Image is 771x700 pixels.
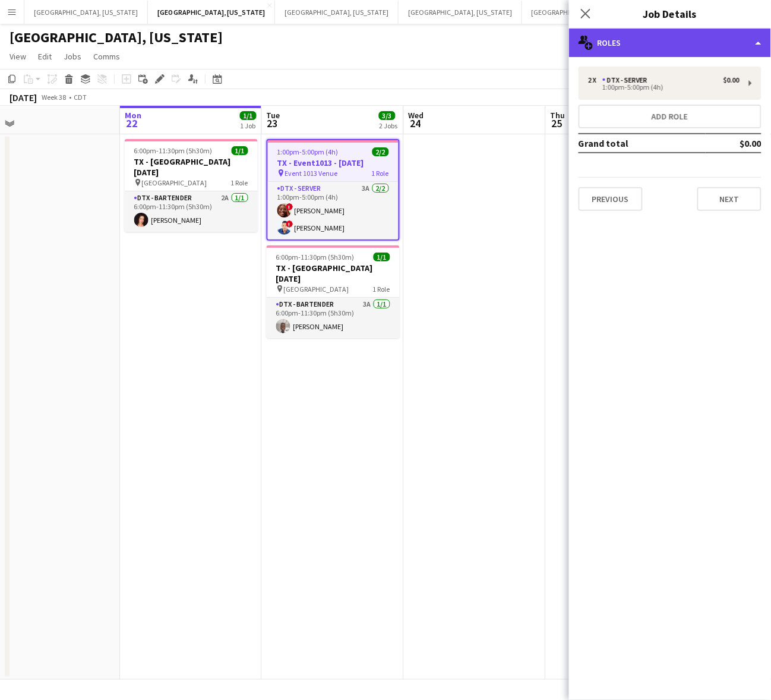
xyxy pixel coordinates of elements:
[267,139,400,241] app-job-card: 1:00pm-5:00pm (4h)2/2TX - Event1013 - [DATE] Event 1013 Venue1 RoleDTX - Server3A2/21:00pm-5:00pm...
[267,263,400,284] h3: TX - [GEOGRAPHIC_DATA] [DATE]
[399,1,522,24] button: [GEOGRAPHIC_DATA], [US_STATE]
[551,110,565,121] span: Thu
[10,29,223,46] h1: [GEOGRAPHIC_DATA], [US_STATE]
[125,156,258,178] h3: TX - [GEOGRAPHIC_DATA] [DATE]
[588,84,740,90] div: 1:00pm-5:00pm (4h)
[33,49,56,64] a: Edit
[285,169,338,178] span: Event 1013 Venue
[275,1,399,24] button: [GEOGRAPHIC_DATA], [US_STATE]
[240,111,257,120] span: 1/1
[268,157,399,168] h3: TX - Event1013 - [DATE]
[372,169,389,178] span: 1 Role
[10,51,26,62] span: View
[125,110,141,121] span: Mon
[267,298,400,338] app-card-role: DTX - Bartender3A1/16:00pm-11:30pm (5h30m)[PERSON_NAME]
[10,92,37,103] div: [DATE]
[549,116,565,130] span: 25
[374,253,390,261] span: 1/1
[579,134,706,153] td: Grand total
[231,178,248,187] span: 1 Role
[265,116,280,130] span: 23
[89,49,125,64] a: Comms
[134,146,213,155] span: 6:00pm-11:30pm (5h30m)
[409,110,424,121] span: Wed
[407,116,424,130] span: 24
[125,139,258,232] app-job-card: 6:00pm-11:30pm (5h30m)1/1TX - [GEOGRAPHIC_DATA] [DATE] [GEOGRAPHIC_DATA]1 RoleDTX - Bartender2A1/...
[286,220,293,228] span: !
[286,203,293,210] span: !
[706,134,761,153] td: $0.00
[267,110,280,121] span: Tue
[276,253,355,261] span: 6:00pm-11:30pm (5h30m)
[380,121,398,130] div: 2 Jobs
[697,187,761,211] button: Next
[267,245,400,338] app-job-card: 6:00pm-11:30pm (5h30m)1/1TX - [GEOGRAPHIC_DATA] [DATE] [GEOGRAPHIC_DATA]1 RoleDTX - Bartender3A1/...
[284,285,349,294] span: [GEOGRAPHIC_DATA]
[522,1,646,24] button: [GEOGRAPHIC_DATA], [US_STATE]
[241,121,256,130] div: 1 Job
[38,51,52,62] span: Edit
[232,146,248,155] span: 1/1
[59,49,86,64] a: Jobs
[723,76,740,84] div: $0.00
[372,147,389,156] span: 2/2
[588,76,602,84] div: 2 x
[569,29,771,57] div: Roles
[93,51,120,62] span: Comms
[125,191,258,232] app-card-role: DTX - Bartender2A1/16:00pm-11:30pm (5h30m)[PERSON_NAME]
[277,147,339,156] span: 1:00pm-5:00pm (4h)
[602,76,652,84] div: DTX - Server
[569,6,771,21] h3: Job Details
[74,93,87,102] div: CDT
[24,1,148,24] button: [GEOGRAPHIC_DATA], [US_STATE]
[268,182,399,239] app-card-role: DTX - Server3A2/21:00pm-5:00pm (4h)![PERSON_NAME]![PERSON_NAME]
[373,285,390,294] span: 1 Role
[579,105,761,128] button: Add role
[379,111,396,120] span: 3/3
[579,187,643,211] button: Previous
[148,1,275,24] button: [GEOGRAPHIC_DATA], [US_STATE]
[39,93,69,102] span: Week 38
[5,49,31,64] a: View
[64,51,81,62] span: Jobs
[142,178,207,187] span: [GEOGRAPHIC_DATA]
[123,116,141,130] span: 22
